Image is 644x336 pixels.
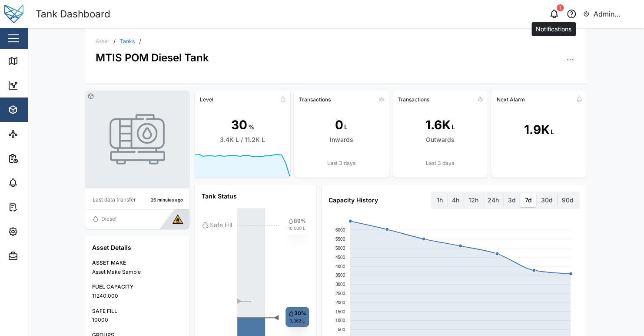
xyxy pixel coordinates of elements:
div: 10000 [92,316,183,324]
div: Last 3 days [392,159,488,168]
text: 500 [338,327,345,332]
div: Last 3 days [294,159,389,168]
div: 1.9K [524,121,550,139]
div: 30 [231,116,247,134]
div: Last data transfer [93,196,136,204]
text: 4000 [335,264,345,269]
div: Capacity History [329,195,378,205]
div: Next Alarm [496,96,524,103]
text: 1500 [335,309,345,314]
label: 4h [448,193,464,207]
div: Diesel [101,215,116,223]
div: L [344,122,348,132]
text: 3000 [335,282,345,286]
div: Admin [23,251,48,261]
div: L [451,122,455,132]
text: 2000 [335,300,345,305]
div: Tank Status [202,192,309,201]
text: 3500 [335,272,345,277]
div: L [551,127,554,137]
label: 12h [464,193,483,207]
div: % [248,122,254,132]
label: 90d [558,193,578,207]
div: Sites [23,129,43,139]
div: Map [23,56,42,66]
a: Tanks [120,39,135,44]
text: 4500 [335,255,345,259]
label: 3d [504,193,520,207]
div: 1.6K [425,116,451,134]
label: 30d [537,193,557,207]
div: Transactions [299,96,331,103]
div: 26 minutes ago [151,197,183,204]
label: 1h [432,193,447,207]
div: 0 [335,116,343,134]
div: Assets [23,105,50,114]
img: TANK photo [110,111,165,167]
div: Asset Details [92,243,183,252]
div: Tasks [23,202,46,212]
div: / [139,38,141,44]
div: MTIS POM Diesel Tank [96,44,209,66]
button: Admin Zaerald Lungos [583,8,637,20]
div: Asset Make Sample [92,268,183,276]
div: SAFE FILL [92,307,183,316]
div: 3.4K L / 11.2K L [220,135,265,144]
text: 5000 [335,245,345,250]
div: Alarms [23,178,50,188]
text: 2500 [335,291,345,296]
div: Dashboard [23,81,62,90]
div: 11240.000 [92,292,183,300]
div: Tank Dashboard [36,7,110,22]
div: Admin Zaerald Lungos [594,9,637,20]
div: ► [236,298,247,305]
div: FUEL CAPACITY [92,283,183,291]
div: Settings [23,227,53,236]
label: 7d [521,193,536,207]
div: ASSET MAKE [92,259,183,267]
img: Fuel Type Logo [173,215,183,224]
div: / [113,38,116,44]
label: 24h [483,193,503,207]
div: Transactions [398,96,429,103]
text: 6000 [335,227,345,232]
div: Outwards [426,135,455,144]
text: ◄ [274,313,279,321]
div: Level [200,96,213,103]
div: Inwards [329,135,353,144]
img: Main Logo [4,4,23,24]
text: 1000 [335,318,345,323]
text: 5500 [335,236,345,241]
div: Asset [96,39,109,44]
div: 1 [557,4,564,11]
div: Reports [23,154,52,163]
